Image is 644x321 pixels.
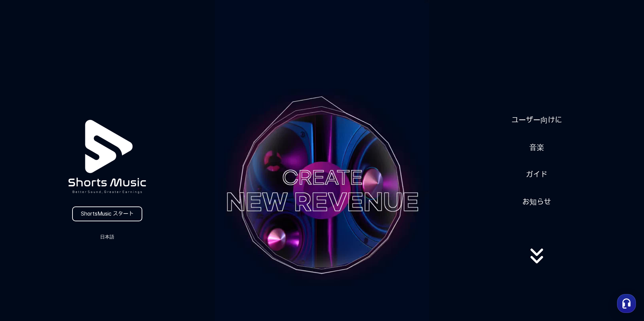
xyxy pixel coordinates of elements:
img: logo [52,102,163,212]
a: ユーザー向けに [509,112,565,128]
button: 日本語 [91,232,123,242]
a: ShortsMusic スタート [72,206,142,221]
a: お知らせ [520,194,554,210]
a: 音楽 [527,139,547,156]
a: ガイド [523,166,550,183]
